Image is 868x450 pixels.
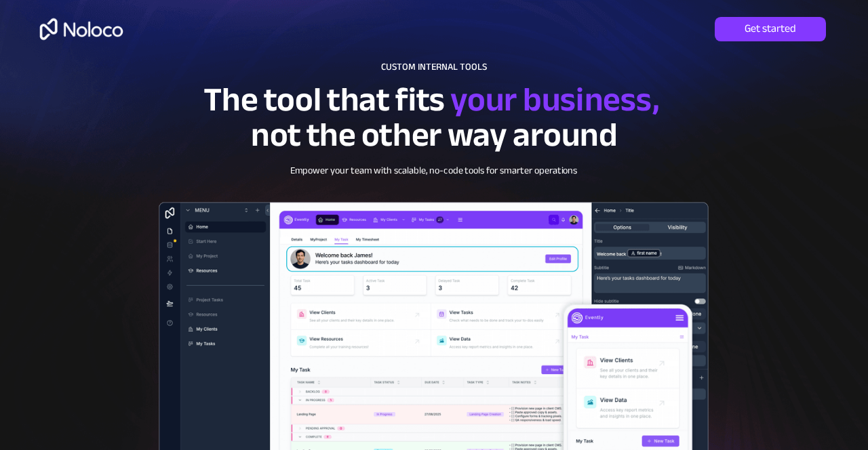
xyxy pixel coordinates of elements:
[251,104,617,166] span: not the other way around
[290,161,578,180] span: Empower your team with scalable, no-code tools for smarter operations
[715,22,826,36] span: Get started
[715,17,826,41] a: Get started
[203,68,445,131] span: The tool that fits
[450,68,659,131] span: your business,
[381,58,487,76] span: CUSTOM INTERNAL TOOLS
